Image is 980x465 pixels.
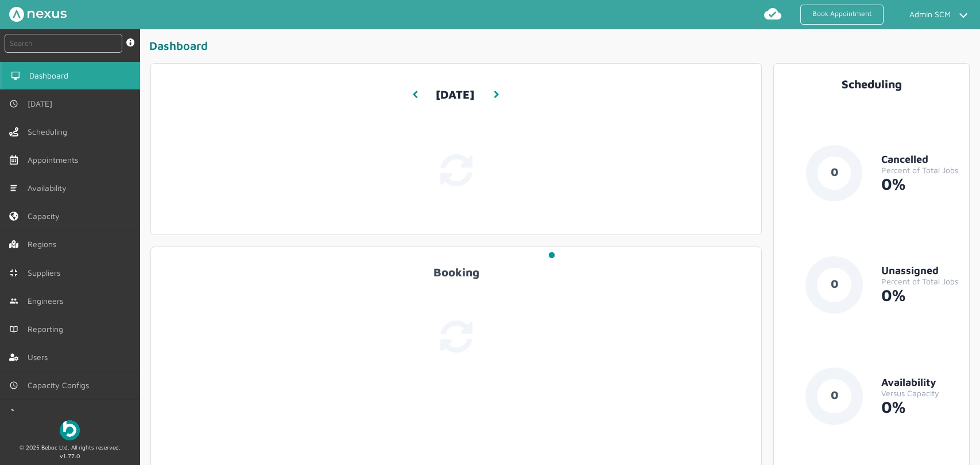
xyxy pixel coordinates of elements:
img: capacity-left-menu.svg [9,212,18,221]
img: md-time.svg [9,381,18,390]
span: Regions [28,240,61,249]
img: scheduling-left-menu.svg [9,127,18,136]
img: Beboc Logo [60,420,80,440]
a: Book Appointment [800,5,884,25]
span: Users [28,353,52,362]
span: Availability [28,183,71,193]
img: md-book.svg [9,325,18,334]
span: Scheduling [28,127,72,136]
img: md-build.svg [9,409,18,418]
img: Nexus [9,7,67,22]
img: user-left-menu.svg [9,353,18,362]
img: appointments-left-menu.svg [9,155,18,165]
span: Reporting [28,325,68,334]
img: md-people.svg [9,296,18,306]
img: md-contract.svg [9,268,18,278]
span: Capacity Configs [28,381,94,390]
img: md-list.svg [9,183,18,193]
span: Capacity [28,212,64,221]
img: md-time.svg [9,99,18,108]
img: regions.left-menu.svg [9,240,18,249]
span: Dashboard [29,71,73,80]
span: Appointments [28,155,83,165]
span: Suppliers [28,268,65,278]
span: [DATE] [28,99,57,108]
img: md-desktop.svg [11,71,20,80]
input: Search by: Ref, PostCode, MPAN, MPRN, Account, Customer [5,34,122,53]
span: Engineers [28,296,68,306]
span: Configurations [28,409,85,418]
img: md-cloud-done.svg [764,5,782,23]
